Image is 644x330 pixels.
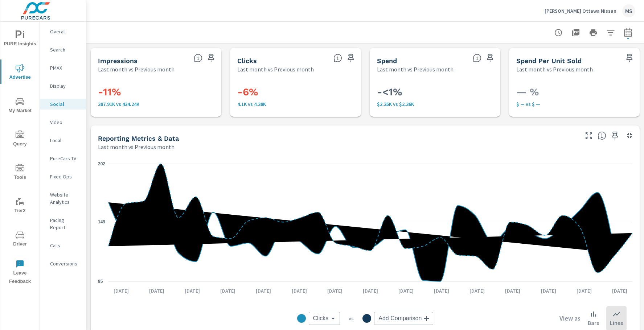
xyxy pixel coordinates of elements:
[624,130,635,141] button: Minimize Widget
[50,28,80,35] p: Overall
[40,189,86,207] div: Website Analytics
[40,62,86,73] div: PMAX
[583,130,595,141] button: Make Fullscreen
[144,287,169,294] p: [DATE]
[622,4,635,17] div: MS
[586,25,600,40] button: Print Report
[98,143,175,151] p: Last month vs Previous month
[333,54,342,62] span: The number of times an ad was clicked by a consumer.
[237,65,314,74] p: Last month vs Previous month
[50,260,80,267] p: Conversions
[98,86,214,98] h3: -11%
[588,318,599,327] p: Bars
[559,315,581,322] h6: View as
[374,312,433,325] div: Add Comparison
[40,117,86,128] div: Video
[40,240,86,251] div: Calls
[345,52,357,64] span: Save this to your personalized report
[98,65,175,74] p: Last month vs Previous month
[40,44,86,55] div: Search
[108,287,134,294] p: [DATE]
[607,287,632,294] p: [DATE]
[610,318,623,327] p: Lines
[251,287,276,294] p: [DATE]
[40,215,86,233] div: Pacing Report
[237,86,353,98] h3: -6%
[464,287,490,294] p: [DATE]
[3,164,37,182] span: Tools
[40,99,86,110] div: Social
[609,130,621,141] span: Save this to your personalized report
[40,26,86,37] div: Overall
[603,25,618,40] button: Apply Filters
[536,287,561,294] p: [DATE]
[340,315,362,322] p: vs
[377,86,493,98] h3: -<1%
[98,135,179,142] h5: Reporting Metrics & Data
[40,258,86,269] div: Conversions
[500,287,525,294] p: [DATE]
[50,100,80,108] p: Social
[429,287,454,294] p: [DATE]
[287,287,312,294] p: [DATE]
[40,171,86,182] div: Fixed Ops
[50,46,80,53] p: Search
[215,287,241,294] p: [DATE]
[358,287,383,294] p: [DATE]
[309,312,340,325] div: Clicks
[377,57,397,65] h5: Spend
[3,97,37,115] span: My Market
[50,155,80,162] p: PureCars TV
[378,315,422,322] span: Add Comparison
[516,65,593,74] p: Last month vs Previous month
[0,22,40,289] div: nav menu
[98,279,103,284] text: 95
[50,64,80,71] p: PMAX
[545,8,616,14] p: [PERSON_NAME] Ottawa Nissan
[3,30,37,48] span: PURE Insights
[569,25,583,40] button: "Export Report to PDF"
[50,82,80,90] p: Display
[50,242,80,249] p: Calls
[40,81,86,91] div: Display
[40,135,86,146] div: Local
[50,216,80,231] p: Pacing Report
[3,197,37,215] span: Tier2
[180,287,205,294] p: [DATE]
[3,131,37,148] span: Query
[3,64,37,82] span: Advertise
[516,101,632,107] p: $ — vs $ —
[473,54,481,62] span: The amount of money spent on advertising during the period.
[50,173,80,180] p: Fixed Ops
[598,131,606,140] span: Understand Social data over time and see how metrics compare to each other.
[484,52,496,64] span: Save this to your personalized report
[322,287,348,294] p: [DATE]
[98,57,138,65] h5: Impressions
[50,119,80,126] p: Video
[313,315,329,322] span: Clicks
[516,86,632,98] h3: — %
[237,57,257,65] h5: Clicks
[3,260,37,286] span: Leave Feedback
[50,191,80,206] p: Website Analytics
[40,153,86,164] div: PureCars TV
[50,137,80,144] p: Local
[516,57,582,65] h5: Spend Per Unit Sold
[393,287,419,294] p: [DATE]
[624,52,635,64] span: Save this to your personalized report
[571,287,597,294] p: [DATE]
[3,231,37,248] span: Driver
[98,161,105,166] text: 202
[237,101,353,107] p: 4,102 vs 4,378
[621,25,635,40] button: Select Date Range
[377,65,454,74] p: Last month vs Previous month
[194,54,202,62] span: The number of times an ad was shown on your behalf.
[98,101,214,107] p: 387,908 vs 434,244
[205,52,217,64] span: Save this to your personalized report
[377,101,493,107] p: $2,353 vs $2,356
[98,219,105,224] text: 149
